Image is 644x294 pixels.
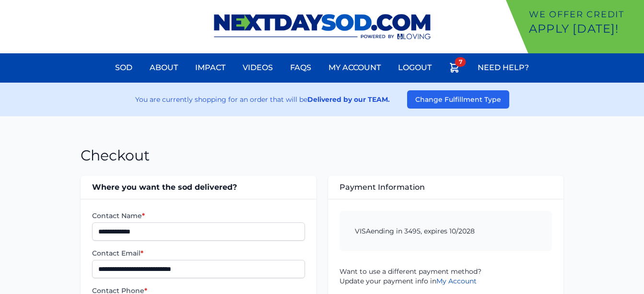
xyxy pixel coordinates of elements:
[237,56,279,79] a: Videos
[284,56,317,79] a: FAQs
[323,56,386,79] a: My Account
[355,227,371,235] span: visa
[340,267,552,286] p: Want to use a different payment method? Update your payment info in
[529,21,640,37] p: Apply [DATE]!
[340,211,552,251] div: ending in 3495, expires 10/2028
[472,56,535,79] a: Need Help?
[443,56,466,83] a: 7
[81,147,150,164] h1: Checkout
[392,56,437,79] a: Logout
[328,176,564,199] div: Payment Information
[407,90,509,109] button: Change Fulfillment Type
[92,248,305,258] label: Contact Email
[81,176,316,199] div: Where you want the sod delivered?
[529,8,640,21] p: We offer Credit
[189,56,231,79] a: Impact
[144,56,184,79] a: About
[436,277,477,285] a: My Account
[92,211,305,220] label: Contact Name
[109,56,138,79] a: Sod
[455,57,466,67] span: 7
[307,95,390,104] strong: Delivered by our TEAM.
